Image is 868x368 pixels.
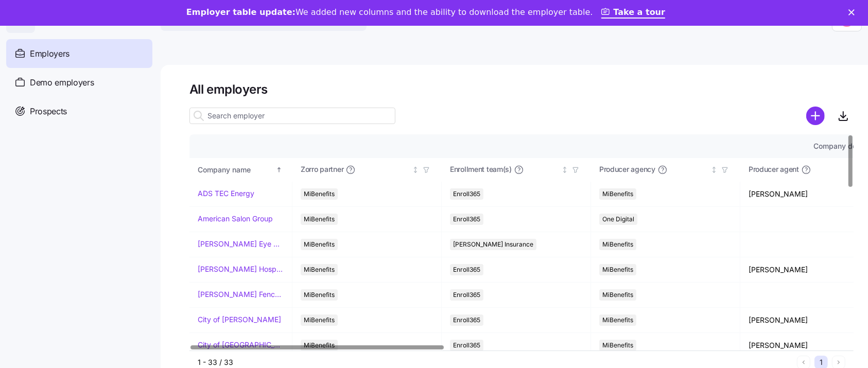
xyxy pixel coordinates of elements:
[602,289,633,301] span: MiBenefits
[30,105,67,118] span: Prospects
[453,340,480,351] span: Enroll365
[275,166,283,173] div: Sorted ascending
[189,108,395,124] input: Search employer
[453,289,480,301] span: Enroll365
[189,81,854,97] h1: All employers
[30,76,94,89] span: Demo employers
[304,340,335,351] span: MiBenefits
[198,164,274,176] div: Company name
[749,164,799,174] span: Producer agent
[304,214,335,225] span: MiBenefits
[198,289,284,300] a: [PERSON_NAME] Fence Company
[198,340,284,350] a: City of [GEOGRAPHIC_DATA]
[304,314,335,326] span: MiBenefits
[189,158,292,182] th: Company nameSorted ascending
[292,158,442,182] th: Zorro partnerNot sorted
[304,188,335,200] span: MiBenefits
[30,47,70,60] span: Employers
[591,158,740,182] th: Producer agencyNot sorted
[453,314,480,326] span: Enroll365
[453,188,480,200] span: Enroll365
[412,166,419,173] div: Not sorted
[602,340,633,351] span: MiBenefits
[198,314,281,325] a: City of [PERSON_NAME]
[442,158,591,182] th: Enrollment team(s)Not sorted
[453,239,533,250] span: [PERSON_NAME] Insurance
[304,264,335,275] span: MiBenefits
[198,357,793,367] div: 1 - 33 / 33
[6,97,152,126] a: Prospects
[186,7,593,17] div: We added new columns and the ability to download the employer table.
[602,314,633,326] span: MiBenefits
[6,39,152,68] a: Employers
[710,166,718,173] div: Not sorted
[6,68,152,97] a: Demo employers
[601,7,666,19] a: Take a tour
[304,239,335,250] span: MiBenefits
[453,214,480,225] span: Enroll365
[198,214,273,224] a: American Salon Group
[453,264,480,275] span: Enroll365
[806,107,825,125] svg: add icon
[198,239,284,249] a: [PERSON_NAME] Eye Associates
[450,164,512,174] span: Enrollment team(s)
[599,164,655,174] span: Producer agency
[602,239,633,250] span: MiBenefits
[186,7,296,17] b: Employer table update:
[301,164,343,174] span: Zorro partner
[304,289,335,301] span: MiBenefits
[198,264,284,274] a: [PERSON_NAME] Hospitality
[602,214,634,225] span: One Digital
[602,264,633,275] span: MiBenefits
[561,166,568,173] div: Not sorted
[602,188,633,200] span: MiBenefits
[848,9,859,15] div: Close
[198,188,254,199] a: ADS TEC Energy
